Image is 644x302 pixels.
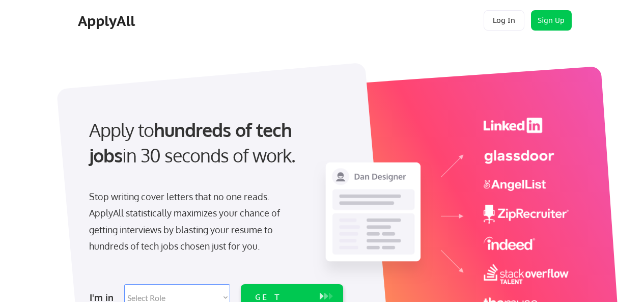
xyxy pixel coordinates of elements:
div: Stop writing cover letters that no one reads. ApplyAll statistically maximizes your chance of get... [89,188,298,255]
strong: hundreds of tech jobs [89,118,296,167]
button: Log In [484,10,524,31]
div: Apply to in 30 seconds of work. [89,117,339,169]
button: Sign Up [531,10,572,31]
div: ApplyAll [78,12,138,30]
